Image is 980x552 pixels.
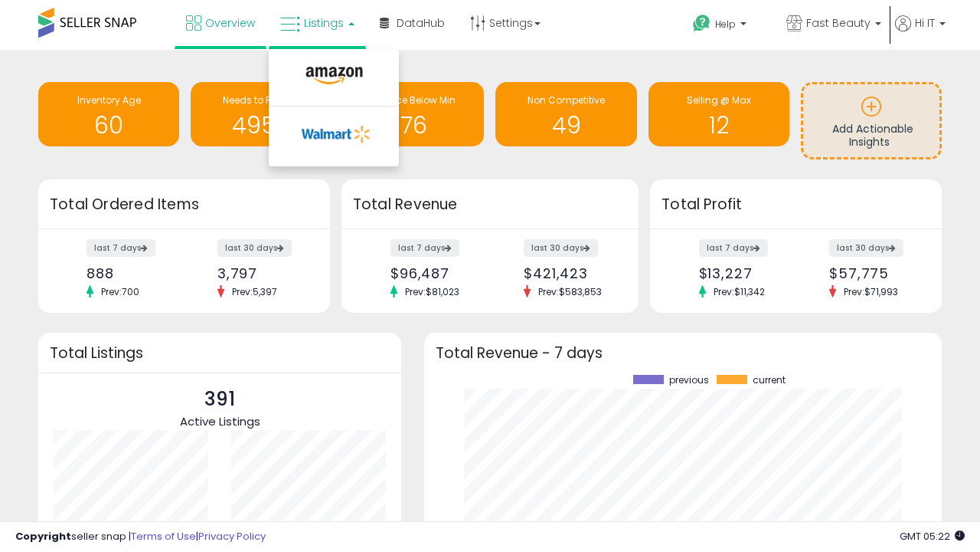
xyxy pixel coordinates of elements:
a: Selling @ Max 12 [648,82,789,146]
div: $96,487 [390,265,479,281]
a: Hi IT [895,15,946,50]
span: Needs to Reprice [223,94,300,107]
span: Add Actionable Insights [832,121,913,150]
h3: Total Revenue [353,194,627,215]
h3: Total Profit [661,194,930,215]
h3: Total Revenue - 7 days [436,347,930,359]
span: Selling @ Max [687,94,751,107]
div: $13,227 [699,265,785,281]
h1: 4956 [198,113,324,138]
div: 3,797 [217,265,303,281]
label: last 30 days [524,239,598,257]
h3: Total Listings [50,347,390,359]
label: last 7 days [390,239,459,257]
p: 391 [180,385,260,414]
i: Get Help [692,14,711,33]
span: DataHub [397,15,445,31]
a: Needs to Reprice 4956 [191,82,332,146]
span: Hi IT [915,15,935,31]
span: Overview [205,15,255,31]
a: Inventory Age 60 [38,82,179,146]
span: Prev: $11,342 [706,285,773,298]
h1: 12 [656,113,782,138]
div: seller snap | | [15,530,266,544]
a: Terms of Use [131,529,196,544]
span: Non Competitive [528,94,605,107]
span: Active Listings [180,413,260,429]
span: Prev: 5,397 [224,285,285,298]
a: Non Competitive 49 [495,82,636,146]
span: Inventory Age [77,94,141,107]
span: Prev: 700 [93,285,147,298]
a: BB Price Below Min 76 [343,82,484,146]
span: current [753,375,786,386]
a: Help [681,2,773,50]
span: Prev: $583,853 [531,285,609,298]
h1: 76 [351,113,476,138]
strong: Copyright [15,529,71,544]
div: 888 [87,265,172,281]
span: Prev: $81,023 [397,285,467,298]
label: last 7 days [87,239,155,257]
h1: 60 [46,113,171,138]
a: Add Actionable Insights [803,84,939,157]
label: last 30 days [217,239,292,257]
div: $57,775 [829,265,915,281]
span: Listings [304,15,344,31]
a: Privacy Policy [198,529,266,544]
label: last 7 days [699,239,768,257]
span: BB Price Below Min [371,94,456,107]
span: Help [715,18,736,31]
h1: 49 [503,113,629,138]
label: last 30 days [829,239,903,257]
span: Fast Beauty [806,15,871,31]
h3: Total Ordered Items [50,194,318,215]
div: $421,423 [524,265,612,281]
span: previous [669,375,709,386]
span: 2025-10-9 05:22 GMT [900,529,965,544]
span: Prev: $71,993 [836,285,906,298]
